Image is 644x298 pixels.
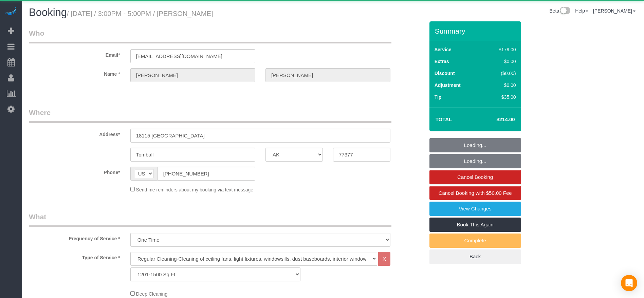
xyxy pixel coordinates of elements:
label: Email* [24,49,125,58]
label: Address* [24,129,125,138]
a: View Changes [429,202,521,216]
legend: Who [29,28,391,43]
span: Cancel Booking with $50.00 Fee [439,190,512,196]
small: / [DATE] / 3:00PM - 5:00PM / [PERSON_NAME] [67,10,213,17]
label: Name * [24,68,125,77]
div: $0.00 [484,82,516,89]
a: Back [429,249,521,264]
label: Extras [435,58,449,65]
a: [PERSON_NAME] [593,8,636,14]
label: Discount [435,70,455,77]
a: Cancel Booking with $50.00 Fee [429,186,521,200]
legend: Where [29,108,391,123]
input: First Name* [130,68,255,82]
div: ($0.00) [484,70,516,77]
label: Phone* [24,167,125,176]
div: $179.00 [484,46,516,53]
h3: Summary [435,27,518,35]
input: Zip Code* [333,148,390,162]
img: New interface [559,7,570,16]
div: $0.00 [484,58,516,65]
label: Adjustment [435,82,461,89]
div: Open Intercom Messenger [621,275,637,291]
label: Tip [435,94,442,100]
a: Cancel Booking [429,170,521,184]
a: Book This Again [429,218,521,232]
span: Deep Cleaning [136,291,168,297]
label: Type of Service * [24,252,125,261]
legend: What [29,212,391,227]
div: $35.00 [484,94,516,100]
label: Frequency of Service * [24,233,125,242]
h4: $214.00 [476,117,515,123]
a: Help [575,8,588,14]
input: Last Name* [265,68,390,82]
img: Automaid Logo [4,7,18,16]
label: Service [435,46,452,53]
input: Phone* [158,167,255,181]
strong: Total [436,116,452,122]
span: Send me reminders about my booking via text message [136,187,254,192]
input: City* [130,148,255,162]
span: Booking [29,6,67,18]
input: Email* [130,49,255,63]
a: Beta [549,8,570,14]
